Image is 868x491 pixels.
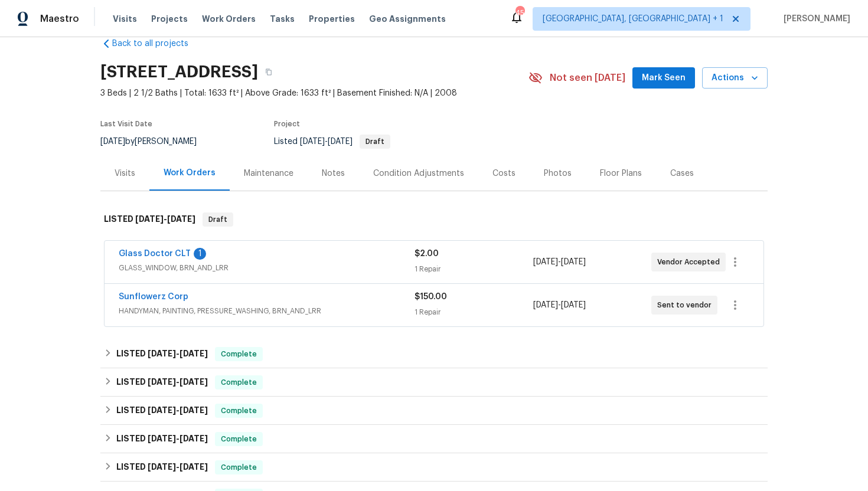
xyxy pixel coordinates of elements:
span: [DATE] [148,406,176,414]
h2: [STREET_ADDRESS] [100,66,258,78]
span: [DATE] [533,301,558,309]
span: [DATE] [180,406,208,414]
div: LISTED [DATE]-[DATE]Complete [100,453,768,482]
span: [DATE] [148,434,176,443]
span: Work Orders [202,13,256,25]
div: Maintenance [244,168,293,179]
span: Complete [216,348,262,360]
span: Mark Seen [642,71,686,86]
span: Complete [216,433,262,445]
span: Complete [216,461,262,473]
button: Copy Address [258,61,279,83]
span: - [300,138,353,146]
div: Work Orders [164,167,216,179]
h6: LISTED [116,404,208,418]
div: LISTED [DATE]-[DATE]Complete [100,425,768,453]
span: Draft [361,138,389,145]
span: [DATE] [180,434,208,443]
div: 1 Repair [415,306,533,318]
div: LISTED [DATE]-[DATE]Draft [100,201,768,238]
span: $150.00 [415,293,447,301]
button: Mark Seen [632,67,695,89]
span: [GEOGRAPHIC_DATA], [GEOGRAPHIC_DATA] + 1 [543,13,723,25]
div: Cases [670,168,694,179]
span: [DATE] [561,258,586,266]
span: Tasks [270,15,295,23]
span: - [148,349,208,358]
div: Visits [115,168,135,179]
span: - [148,406,208,414]
div: Condition Adjustments [373,168,464,179]
div: by [PERSON_NAME] [100,135,211,149]
span: Last Visit Date [100,120,152,127]
span: Draft [204,214,232,225]
span: $2.00 [415,250,439,258]
h6: LISTED [116,375,208,389]
span: Vendor Accepted [657,256,725,268]
span: Project [274,120,300,127]
span: Actions [712,71,758,86]
span: - [135,215,195,223]
span: - [533,256,586,268]
div: 1 Repair [415,263,533,275]
div: 45 [515,7,524,19]
span: - [533,299,586,311]
span: [DATE] [533,258,558,266]
h6: LISTED [116,432,208,446]
span: Complete [216,377,262,388]
span: - [148,434,208,443]
span: [DATE] [180,463,208,471]
span: [DATE] [148,378,176,386]
span: GLASS_WINDOW, BRN_AND_LRR [119,262,415,274]
span: [DATE] [328,138,353,146]
a: Sunflowerz Corp [119,293,188,301]
span: [DATE] [100,138,125,146]
a: Glass Doctor CLT [119,250,191,258]
div: LISTED [DATE]-[DATE]Complete [100,397,768,425]
span: Visits [113,13,137,25]
button: Actions [702,67,768,89]
span: Not seen [DATE] [550,72,625,84]
div: LISTED [DATE]-[DATE]Complete [100,340,768,368]
span: Sent to vendor [657,299,716,311]
span: HANDYMAN, PAINTING, PRESSURE_WASHING, BRN_AND_LRR [119,305,415,317]
h6: LISTED [104,212,195,227]
span: [DATE] [180,378,208,386]
span: Complete [216,405,262,417]
div: 1 [194,248,206,260]
span: - [148,378,208,386]
div: Notes [322,168,345,179]
span: [DATE] [300,138,325,146]
div: Photos [544,168,572,179]
h6: LISTED [116,460,208,474]
span: [DATE] [167,215,195,223]
span: Properties [309,13,355,25]
a: Back to all projects [100,38,214,50]
span: [DATE] [148,463,176,471]
span: [DATE] [180,349,208,358]
span: 3 Beds | 2 1/2 Baths | Total: 1633 ft² | Above Grade: 1633 ft² | Basement Finished: N/A | 2008 [100,87,528,99]
span: [PERSON_NAME] [779,13,850,25]
span: [DATE] [135,215,164,223]
div: Floor Plans [600,168,642,179]
div: LISTED [DATE]-[DATE]Complete [100,368,768,397]
span: Listed [274,138,390,146]
span: [DATE] [561,301,586,309]
span: [DATE] [148,349,176,358]
span: Maestro [40,13,79,25]
div: Costs [492,168,515,179]
span: Projects [151,13,188,25]
span: - [148,463,208,471]
span: Geo Assignments [369,13,446,25]
h6: LISTED [116,347,208,361]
